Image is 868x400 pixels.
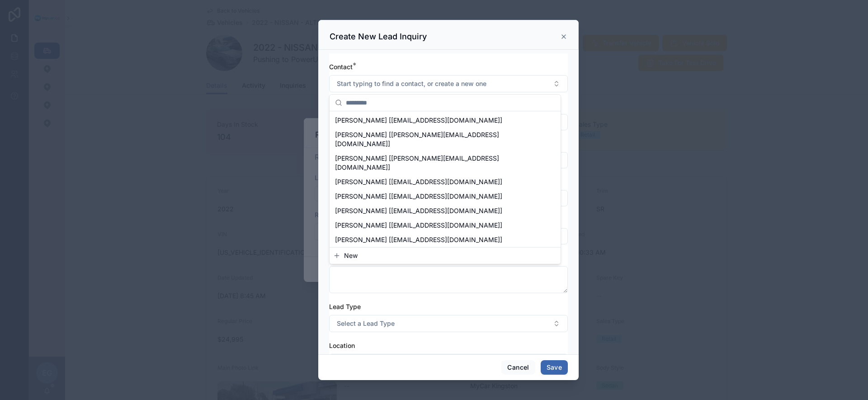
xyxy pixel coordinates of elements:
[329,63,353,71] span: Contact
[335,177,502,186] span: [PERSON_NAME] [[EMAIL_ADDRESS][DOMAIN_NAME]]
[541,360,568,375] button: Save
[337,79,486,88] span: Start typing to find a contact, or create a new one
[335,221,502,230] span: [PERSON_NAME] [[EMAIL_ADDRESS][DOMAIN_NAME]]
[344,251,358,260] span: New
[501,360,535,375] button: Cancel
[333,251,557,260] button: New
[335,235,502,244] span: [PERSON_NAME] [[EMAIL_ADDRESS][DOMAIN_NAME]]
[335,130,544,148] span: [PERSON_NAME] [[PERSON_NAME][EMAIL_ADDRESS][DOMAIN_NAME]]
[329,342,355,349] span: Location
[330,111,561,247] div: Suggestions
[329,354,568,371] button: Select Button
[329,303,361,310] span: Lead Type
[329,315,568,332] button: Select Button
[330,31,427,42] h3: Create New Lead Inquiry
[335,154,544,172] span: [PERSON_NAME] [[PERSON_NAME][EMAIL_ADDRESS][DOMAIN_NAME]]
[335,206,502,215] span: [PERSON_NAME] [[EMAIL_ADDRESS][DOMAIN_NAME]]
[337,319,395,328] span: Select a Lead Type
[335,116,502,125] span: [PERSON_NAME] [[EMAIL_ADDRESS][DOMAIN_NAME]]
[335,192,502,201] span: [PERSON_NAME] [[EMAIL_ADDRESS][DOMAIN_NAME]]
[329,75,568,92] button: Select Button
